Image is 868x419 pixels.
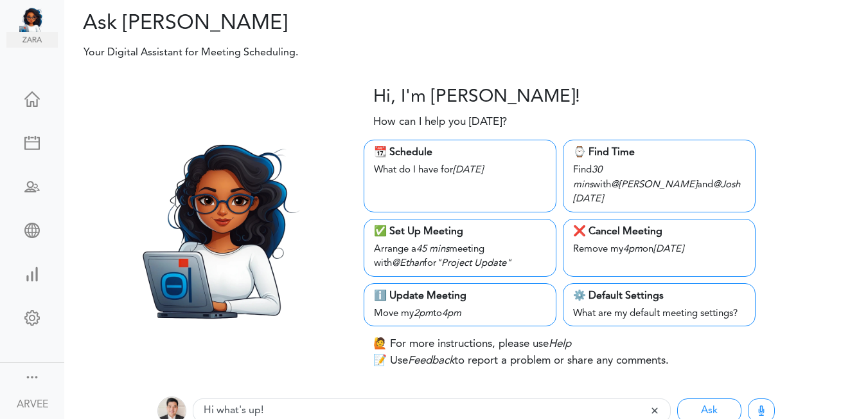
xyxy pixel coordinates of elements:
div: Schedule Team Meeting [6,179,58,192]
p: How can I help you [DATE]? [373,114,507,131]
i: 45 mins [416,245,449,254]
div: ⌚️ Find Time [573,145,745,160]
i: 4pm [442,309,461,319]
div: ARVEE [17,397,48,413]
i: 2pm [414,309,433,319]
i: 4pm [623,245,642,254]
i: Help [549,339,571,349]
div: Arrange a meeting with for [374,239,546,272]
p: 🙋 For more instructions, please use [373,336,571,353]
h3: Hi, I'm [PERSON_NAME]! [373,87,580,109]
i: [DATE] [653,245,684,254]
i: [DATE] [573,194,603,204]
div: What do I have for [374,160,546,178]
h2: Ask [PERSON_NAME] [74,12,457,36]
div: Share Meeting Link [6,223,58,236]
div: Create Meeting [6,135,58,148]
img: Unified Global - Powered by TEAMCAL AI [19,6,58,32]
i: @Ethan [392,259,424,268]
div: ⚙️ Default Settings [573,288,745,304]
a: Change Settings [6,304,58,335]
div: ℹ️ Update Meeting [374,288,546,304]
div: ❌ Cancel Meeting [573,224,745,239]
div: Remove my on [573,239,745,257]
img: zara.png [6,32,58,48]
div: ✅ Set Up Meeting [374,224,546,239]
i: 30 mins [573,165,602,190]
div: 📆 Schedule [374,145,546,160]
div: Home [6,91,58,104]
div: Show menu and text [24,369,40,382]
i: [DATE] [453,165,483,175]
div: What are my default meeting settings? [573,304,745,322]
div: Find with and [573,160,745,207]
p: Your Digital Assistant for Meeting Scheduling. [75,45,637,61]
i: @Josh [713,180,740,190]
a: Change side menu [24,369,40,387]
img: Zara.png [115,126,319,330]
i: "Project Update" [436,259,511,268]
div: Move my to [374,304,546,322]
a: ARVEE [1,389,63,418]
i: Feedback [408,355,454,366]
p: 📝 Use to report a problem or share any comments. [373,353,669,369]
div: View Insights [6,266,58,279]
i: @[PERSON_NAME] [611,180,697,190]
div: Change Settings [6,310,58,323]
